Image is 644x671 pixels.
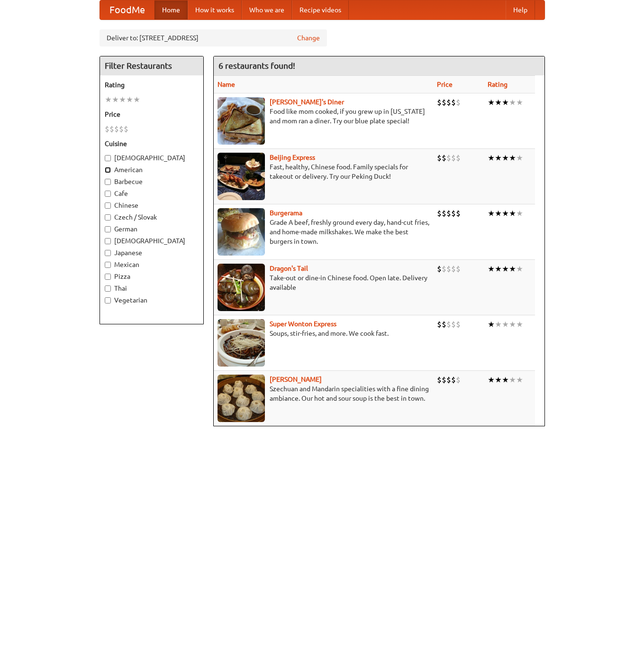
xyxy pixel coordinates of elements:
[456,375,461,385] li: $
[218,208,265,256] img: burgerama.jpg
[516,319,523,330] li: ★
[105,250,111,256] input: Japanese
[105,295,199,305] label: Vegetarian
[495,319,502,330] li: ★
[270,209,302,217] b: Burgerama
[133,94,140,105] li: ★
[105,179,111,185] input: Barbecue
[451,208,456,219] li: $
[105,226,111,232] input: German
[495,264,502,274] li: ★
[105,272,199,281] label: Pizza
[509,264,516,274] li: ★
[451,264,456,274] li: $
[105,224,199,234] label: German
[105,248,199,257] label: Japanese
[442,153,446,163] li: $
[502,375,509,385] li: ★
[270,320,336,328] a: Super Wonton Express
[446,319,451,330] li: $
[495,208,502,219] li: ★
[218,107,429,126] p: Food like mom cooked, if you grew up in [US_STATE] and mom ran a diner. Try our blue plate special!
[509,153,516,163] li: ★
[516,97,523,108] li: ★
[509,375,516,385] li: ★
[509,319,516,330] li: ★
[105,202,111,209] input: Chinese
[218,97,265,145] img: sallys.jpg
[451,153,456,163] li: $
[105,139,199,148] h5: Cuisine
[456,264,461,274] li: $
[105,191,111,197] input: Cafe
[105,124,109,134] li: $
[516,208,523,219] li: ★
[502,264,509,274] li: ★
[105,238,111,244] input: [DEMOGRAPHIC_DATA]
[105,260,199,269] label: Mexican
[105,165,199,175] label: American
[442,375,446,385] li: $
[109,124,114,134] li: $
[502,153,509,163] li: ★
[218,264,265,311] img: dragon.jpg
[292,0,349,19] a: Recipe videos
[100,0,154,19] a: FoodMe
[105,214,111,221] input: Czech / Slovak
[242,0,292,19] a: Who we are
[105,94,112,105] li: ★
[437,81,453,88] a: Price
[437,97,442,108] li: $
[218,329,429,338] p: Soups, stir-fries, and more. We cook fast.
[270,154,315,161] a: Beijing Express
[516,153,523,163] li: ★
[456,319,461,330] li: $
[495,153,502,163] li: ★
[105,155,111,161] input: [DEMOGRAPHIC_DATA]
[105,201,199,210] label: Chinese
[218,61,295,70] ng-pluralize: 6 restaurants found!
[456,97,461,108] li: $
[188,0,242,19] a: How it works
[516,375,523,385] li: ★
[456,153,461,163] li: $
[495,97,502,108] li: ★
[446,375,451,385] li: $
[218,384,429,403] p: Szechuan and Mandarin specialities with a fine dining ambiance. Our hot and sour soup is the best...
[488,319,495,330] li: ★
[442,319,446,330] li: $
[114,124,119,134] li: $
[218,81,235,88] a: Name
[488,208,495,219] li: ★
[218,153,265,200] img: beijing.jpg
[488,264,495,274] li: ★
[270,265,308,272] a: Dragon's Tail
[105,212,199,222] label: Czech / Slovak
[105,236,199,246] label: [DEMOGRAPHIC_DATA]
[218,218,429,246] p: Grade A beef, freshly ground every day, hand-cut fries, and home-made milkshakes. We make the bes...
[488,153,495,163] li: ★
[451,319,456,330] li: $
[297,33,320,43] a: Change
[105,274,111,280] input: Pizza
[218,162,429,181] p: Fast, healthy, Chinese food. Family specials for takeout or delivery. Try our Peking Duck!
[105,284,199,293] label: Thai
[451,375,456,385] li: $
[218,319,265,367] img: superwonton.jpg
[105,110,199,119] h5: Price
[488,81,508,88] a: Rating
[100,29,327,46] div: Deliver to: [STREET_ADDRESS]
[154,0,188,19] a: Home
[446,153,451,163] li: $
[502,97,509,108] li: ★
[509,97,516,108] li: ★
[488,97,495,108] li: ★
[442,97,446,108] li: $
[437,153,442,163] li: $
[502,208,509,219] li: ★
[105,297,111,303] input: Vegetarian
[437,264,442,274] li: $
[270,376,322,383] b: [PERSON_NAME]
[124,124,128,134] li: $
